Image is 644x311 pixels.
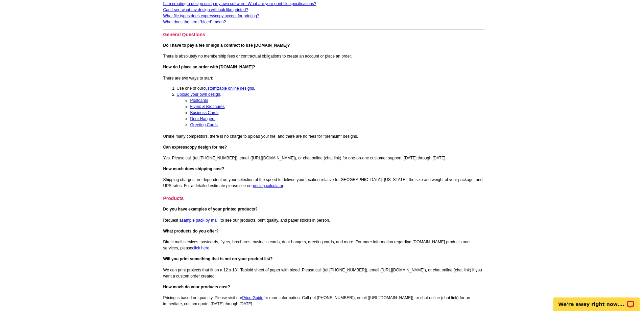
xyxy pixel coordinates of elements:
[192,246,210,250] a: click here
[190,98,208,103] a: Postcards
[163,257,484,261] h4: Will you print something that is not on your product list?
[163,145,484,150] h4: Can expresscopy design for me?
[177,91,484,97] li: .
[163,75,484,81] p: There are two ways to start:
[163,53,484,59] p: There is absolutely no membership fees or contractual obligations to create an account or place a...
[190,110,219,115] a: Business Cards
[163,166,484,171] h4: How much does shipping cost?
[163,20,226,24] a: What does the term "bleed" mean?
[177,85,484,91] li: Use one of our .
[163,195,484,201] h3: Products
[163,155,484,161] p: Yes. Please call (tel.[PHONE_NUMBER]), email ([URL][DOMAIN_NAME]), or chat online (chat link) for...
[163,207,484,212] h4: Do you have examples of your printed products?
[163,14,259,18] a: What file types does expresscopy accept for printing?
[177,92,220,97] a: Upload your own design
[242,295,263,300] a: Price Guide
[182,218,218,223] a: sample pack by mail
[163,229,484,234] h4: What products do you offer?
[163,285,484,289] h4: How much do your products cost?
[163,43,484,48] h4: Do I have to pay a fee or sign a contract to use [DOMAIN_NAME]?
[163,133,484,139] p: Unlike many competitors, there is no charge to upload your file, and there are no fees for "premi...
[203,86,254,91] a: customizable online designs
[163,7,248,12] a: Can I see what my design will look like printed?
[253,183,283,188] a: pricing calculator
[190,116,216,121] a: Door Hangers
[163,217,484,223] p: Request a . to see our products, print quality, and paper stocks in person.
[163,31,484,38] h3: General Questions
[163,1,316,6] a: I am creating a design using my own software. What are your print file specifications?
[163,65,484,69] h4: How do I place an order with [DOMAIN_NAME]?
[163,267,484,279] p: We can print projects that fit on a 12 x 18”, Tabloid sheet of paper with bleed. Please call (tel...
[163,239,484,251] p: Direct mail services, postcards, flyers, brochures, business cards, door hangers, greeting cards,...
[549,290,644,311] iframe: LiveChat chat widget
[190,123,218,127] a: Greeting Cards
[163,177,484,189] p: Shipping charges are dependent on your selection of the speed to deliver, your location relative ...
[190,104,225,109] a: Flyers & Brochures
[163,295,484,307] p: Pricing is based on quantity. Please visit our for more information. Call (tel.[PHONE_NUMBER]), e...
